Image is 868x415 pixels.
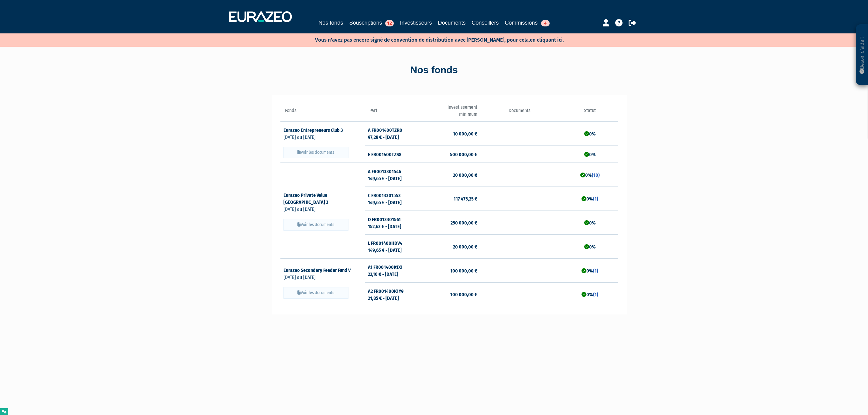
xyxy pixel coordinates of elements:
[530,37,564,43] a: en cliquant ici.
[562,146,618,163] td: 0%
[593,292,598,297] a: (1)
[859,28,866,82] p: Besoin d'aide ?
[365,259,421,283] td: A1 FR001400K1X1 22,10 € - [DATE]
[365,211,421,235] td: D FR0013301561 152,63 € - [DATE]
[541,20,550,26] span: 4
[283,127,348,133] a: Eurazeo Entrepreneurs Club 3
[365,235,421,259] td: L FR001400HDV4 149,65 € - [DATE]
[229,11,292,22] img: 1732889491-logotype_eurazeo_blanc_rvb.png
[365,282,421,306] td: A2 FR001400K1Y9 21,85 € - [DATE]
[318,19,343,27] a: Nos fonds
[283,219,348,231] button: Voir les documents
[421,187,477,211] td: 117 475,25 €
[562,121,618,146] td: 0%
[562,235,618,259] td: 0%
[365,163,421,187] td: A FR0013301546 149,65 € - [DATE]
[562,163,618,187] td: 0%
[421,211,477,235] td: 250 000,00 €
[261,63,607,77] div: Nos fonds
[438,19,466,27] a: Documents
[421,104,477,121] th: Investissement minimum
[421,121,477,146] td: 10 000,00 €
[297,35,564,44] p: Vous n'avez pas encore signé de convention de distribution avec [PERSON_NAME], pour cela,
[421,259,477,283] td: 100 000,00 €
[400,19,432,27] a: Investisseurs
[349,19,394,27] a: Souscriptions12
[365,146,421,163] td: E FR001400TZS8
[562,259,618,283] td: 0%
[472,19,499,27] a: Conseillers
[421,282,477,306] td: 100 000,00 €
[593,268,598,274] a: (1)
[562,211,618,235] td: 0%
[283,267,356,273] a: Eurazeo Secondary Feeder Fund V
[477,104,562,121] th: Documents
[365,187,421,211] td: C FR0013301553 149,65 € - [DATE]
[283,206,316,212] span: [DATE] au [DATE]
[421,235,477,259] td: 20 000,00 €
[562,187,618,211] td: 0%
[421,146,477,163] td: 500 000,00 €
[593,196,598,202] a: (1)
[283,287,348,299] button: Voir les documents
[421,163,477,187] td: 20 000,00 €
[365,121,421,146] td: A FR001400TZR0 97,28 € - [DATE]
[505,19,550,27] a: Commissions4
[365,104,421,121] th: Part
[283,192,334,205] a: Eurazeo Private Value [GEOGRAPHIC_DATA] 3
[385,20,394,26] span: 12
[592,172,600,178] a: (10)
[283,274,316,280] span: [DATE] au [DATE]
[562,282,618,306] td: 0%
[283,147,348,158] button: Voir les documents
[562,104,618,121] th: Statut
[280,104,365,121] th: Fonds
[283,134,316,140] span: [DATE] au [DATE]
